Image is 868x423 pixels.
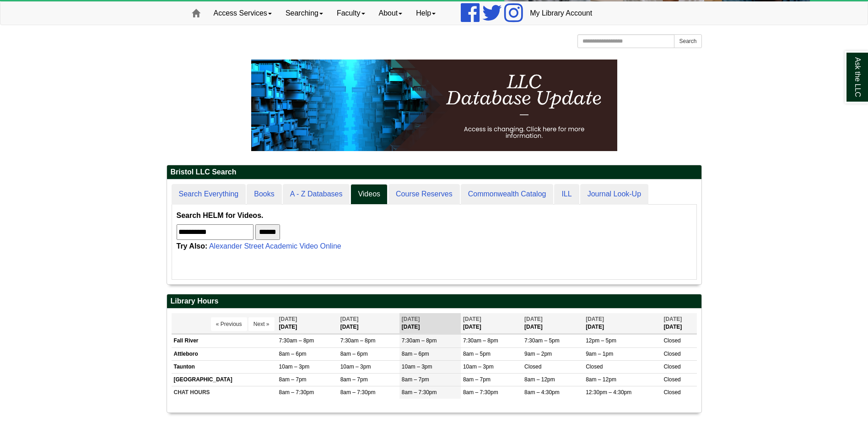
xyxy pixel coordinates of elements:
[524,376,555,383] span: 8am – 12pm
[402,389,437,396] span: 8am – 7:30pm
[279,389,314,396] span: 8am – 7:30pm
[399,313,461,334] th: [DATE]
[279,363,310,370] span: 10am – 3pm
[522,313,583,334] th: [DATE]
[663,363,680,370] span: Closed
[402,337,437,344] span: 7:30am – 8pm
[279,337,314,344] span: 7:30am – 8pm
[340,351,368,357] span: 8am – 6pm
[350,184,388,205] a: Videos
[586,389,631,396] span: 12:30pm – 4:30pm
[330,2,372,25] a: Faculty
[461,313,522,334] th: [DATE]
[663,316,682,322] span: [DATE]
[586,351,613,357] span: 9am – 1pm
[402,376,429,383] span: 8am – 7pm
[388,184,460,205] a: Course Reserves
[583,313,661,334] th: [DATE]
[463,363,494,370] span: 10am – 3pm
[340,363,371,370] span: 10am – 3pm
[340,376,368,383] span: 8am – 7pm
[402,351,429,357] span: 8am – 6pm
[524,363,541,370] span: Closed
[167,165,701,179] h2: Bristol LLC Search
[402,363,432,370] span: 10am – 3pm
[586,337,616,344] span: 12pm – 5pm
[209,242,341,250] a: Alexander Street Academic Video Online
[177,209,264,222] label: Search HELM for Videos.
[207,2,279,25] a: Access Services
[580,184,648,205] a: Journal Look-Up
[463,376,491,383] span: 8am – 7pm
[172,335,277,347] td: Fall River
[674,34,701,48] button: Search
[463,351,491,357] span: 8am – 5pm
[279,316,297,322] span: [DATE]
[283,184,350,205] a: A - Z Databases
[524,389,560,396] span: 8am – 4:30pm
[251,60,617,151] img: HTML tutorial
[409,2,442,25] a: Help
[463,316,481,322] span: [DATE]
[586,376,616,383] span: 8am – 12pm
[523,2,599,25] a: My Library Account
[586,363,603,370] span: Closed
[247,184,281,205] a: Books
[340,389,376,396] span: 8am – 7:30pm
[524,351,552,357] span: 9am – 2pm
[177,242,208,250] strong: Try Also:
[172,184,246,205] a: Search Everything
[663,376,680,383] span: Closed
[663,337,680,344] span: Closed
[661,313,696,334] th: [DATE]
[167,294,701,309] h2: Library Hours
[524,316,543,322] span: [DATE]
[463,337,498,344] span: 7:30am – 8pm
[663,351,680,357] span: Closed
[211,317,247,331] button: « Previous
[402,316,420,322] span: [DATE]
[461,184,554,205] a: Commonwealth Catalog
[340,316,359,322] span: [DATE]
[554,184,579,205] a: ILL
[248,317,275,331] button: Next »
[172,373,277,386] td: [GEOGRAPHIC_DATA]
[279,2,330,25] a: Searching
[524,337,560,344] span: 7:30am – 5pm
[340,337,376,344] span: 7:30am – 8pm
[372,2,410,25] a: About
[279,351,307,357] span: 8am – 6pm
[463,389,498,396] span: 8am – 7:30pm
[172,386,277,399] td: CHAT HOURS
[586,316,604,322] span: [DATE]
[279,376,307,383] span: 8am – 7pm
[172,347,277,360] td: Attleboro
[338,313,399,334] th: [DATE]
[172,360,277,373] td: Taunton
[663,389,680,396] span: Closed
[277,313,338,334] th: [DATE]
